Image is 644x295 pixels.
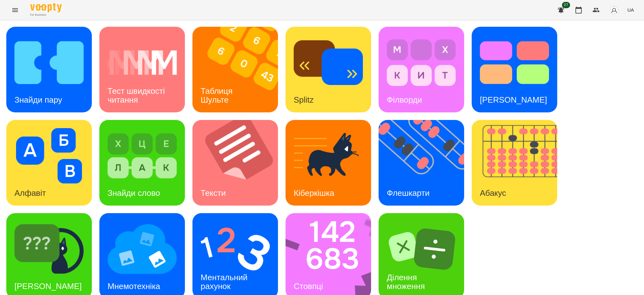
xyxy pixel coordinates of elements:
[610,6,619,14] img: avatar_s.png
[108,128,177,184] img: Знайди слово
[627,7,634,13] span: UA
[14,281,82,291] h3: [PERSON_NAME]
[294,35,363,90] img: Splitz
[387,188,430,198] h3: Флешкарти
[625,4,636,16] button: UA
[294,188,334,198] h3: Кіберкішка
[99,27,185,112] a: Тест швидкості читанняТест швидкості читання
[192,27,286,112] img: Таблиця Шульте
[108,35,177,90] img: Тест швидкості читання
[108,221,177,277] img: Мнемотехніка
[201,273,250,291] h3: Ментальний рахунок
[108,188,160,198] h3: Знайди слово
[14,188,46,198] h3: Алфавіт
[472,27,557,112] a: Тест Струпа[PERSON_NAME]
[8,3,23,18] button: Menu
[294,281,323,291] h3: Стовпці
[192,120,286,206] img: Тексти
[387,221,456,277] img: Ділення множення
[379,27,464,112] a: ФілвордиФілворди
[30,13,62,17] span: For Business
[14,35,84,90] img: Знайди пару
[480,95,547,105] h3: [PERSON_NAME]
[480,35,549,90] img: Тест Струпа
[472,120,557,206] a: АбакусАбакус
[472,120,565,206] img: Абакус
[192,27,278,112] a: Таблиця ШультеТаблиця Шульте
[14,128,84,184] img: Алфавіт
[108,281,160,291] h3: Мнемотехніка
[192,120,278,206] a: ТекстиТексти
[108,86,167,104] h3: Тест швидкості читання
[6,120,92,206] a: АлфавітАлфавіт
[201,188,226,198] h3: Тексти
[387,35,456,90] img: Філворди
[379,120,464,206] a: ФлешкартиФлешкарти
[201,86,235,104] h3: Таблиця Шульте
[14,95,62,105] h3: Знайди пару
[387,273,425,291] h3: Ділення множення
[14,221,84,277] img: Знайди Кіберкішку
[99,120,185,206] a: Знайди словоЗнайди слово
[379,120,472,206] img: Флешкарти
[294,95,314,105] h3: Splitz
[286,27,371,112] a: SplitzSplitz
[294,128,363,184] img: Кіберкішка
[6,27,92,112] a: Знайди паруЗнайди пару
[480,188,506,198] h3: Абакус
[562,2,570,8] span: 27
[286,120,371,206] a: КіберкішкаКіберкішка
[30,3,62,12] img: Voopty Logo
[387,95,422,105] h3: Філворди
[201,221,270,277] img: Ментальний рахунок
